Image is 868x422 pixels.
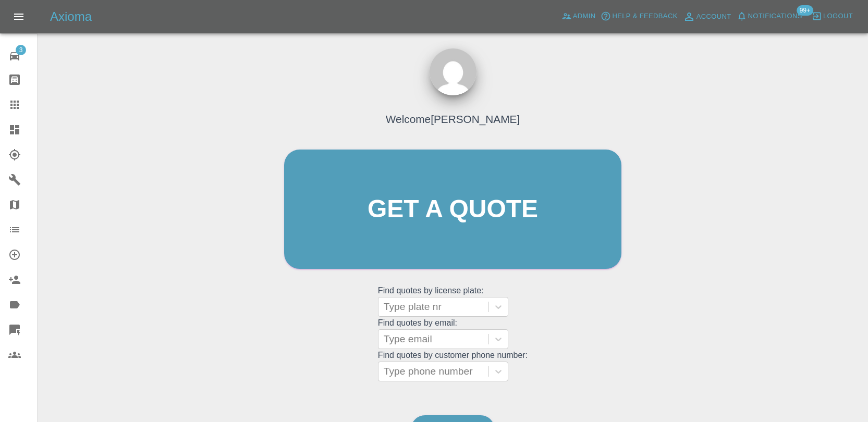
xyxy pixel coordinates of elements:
[612,10,677,22] span: Help & Feedback
[823,10,853,22] span: Logout
[378,318,528,349] grid: Find quotes by email:
[559,8,598,24] a: Admin
[748,10,802,22] span: Notifications
[430,48,476,95] img: ...
[378,351,528,381] grid: Find quotes by customer phone number:
[386,111,520,127] h4: Welcome [PERSON_NAME]
[809,8,855,24] button: Logout
[284,150,621,269] a: Get a quote
[378,286,528,317] grid: Find quotes by license plate:
[6,4,31,29] button: Open drawer
[680,8,734,25] a: Account
[696,11,731,23] span: Account
[50,8,92,25] h5: Axioma
[16,45,26,55] span: 3
[797,5,813,16] span: 99+
[734,8,805,24] button: Notifications
[598,8,680,24] button: Help & Feedback
[573,10,596,22] span: Admin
